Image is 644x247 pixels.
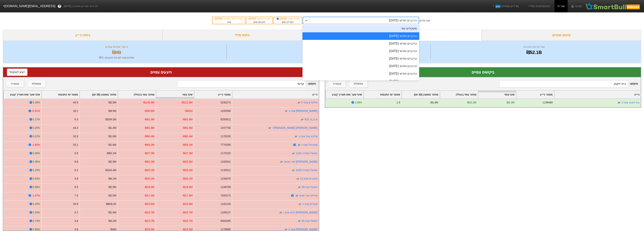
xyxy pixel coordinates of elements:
img: tase link [297,143,301,147]
div: 1182831 [220,160,231,164]
div: -1.60% [32,143,40,147]
div: -1.47% [32,194,40,198]
div: -₪112.8M [181,101,193,105]
div: -₪61.6M [182,126,193,130]
div: Toggle SortBy [440,91,478,98]
div: -₪60.4M [144,134,154,138]
div: 0.93% [33,177,40,181]
a: ממשל צמודה 1131 [296,152,317,155]
img: tase link [291,168,295,172]
div: הרכבים חודשי [DATE] [302,32,419,40]
div: הרכבים חודשי [DATE] [389,18,417,23]
div: לפני ימים [276,20,300,24]
a: מ.ק.מ. 915 [305,118,317,121]
div: -₪63.2M [144,143,154,147]
div: -₪15.7M [144,219,154,223]
div: 1135912 [220,168,231,172]
div: -0.41% [32,109,40,113]
div: ₪2.9M [108,160,116,164]
div: 0.22% [33,134,40,138]
div: -₪61.6M [144,126,154,130]
div: Toggle SortBy [42,91,79,98]
div: -₪15.8M [182,202,193,206]
span: 10 [258,21,260,23]
div: 0.26% [33,101,40,105]
div: -₪25.2M [144,168,154,172]
div: הרכבים חודשי [DATE] [302,47,419,55]
div: 8.8 [74,160,78,164]
div: -₪15.5M [144,227,154,231]
div: תאריך קובע : [276,17,300,20]
div: 0.3 [74,117,78,121]
div: -₪18.9M [182,185,193,189]
img: tase link [295,194,299,198]
div: -₪15.5M [182,227,193,231]
a: מקורות אגח 11 [300,177,317,180]
div: ₪4.1M [108,177,116,181]
img: tase link [300,118,304,121]
div: 4.8 [74,219,78,223]
div: 0.2 [74,168,78,172]
div: 9.7 [74,211,78,214]
button: קונצרני [329,80,346,87]
div: ₪1.4M [108,126,116,130]
div: -₪90.6M [144,109,154,113]
div: -₪81M [184,109,193,113]
a: [PERSON_NAME] רבוע אגח ו [283,211,317,214]
div: -₪17.4M [182,194,193,198]
img: tase link [279,211,283,214]
div: 0.98% [33,185,40,189]
div: משקלים יומי [302,25,419,32]
div: 1157700 [220,126,231,130]
img: tase link [297,185,301,189]
a: חשמל אגח 35 [302,186,317,189]
div: ₪50.1M [107,151,116,155]
span: חיפוש : [177,80,316,87]
div: 4.9 [74,177,78,181]
div: 1178235 [220,134,231,138]
div: תאריך כניסה לתוקף : [214,17,243,20]
div: 33.1 [73,143,78,147]
div: ₪2.5M [108,194,116,198]
div: 1169127 [220,211,231,214]
a: ממשל צמודה 1025 [296,169,317,172]
div: ניתוח ני״ע [3,30,163,41]
div: -₪61.9M [182,117,193,121]
div: ₪1.8M [430,101,438,105]
div: ביקושים צפויים [329,69,637,75]
button: ייצא לאקסל [7,69,27,76]
div: 18.1 [73,109,78,113]
div: ₪10.2M [467,101,476,105]
div: תאריך פרסום : [248,17,270,20]
div: 6000285 [220,219,231,223]
div: 1199488 [542,101,553,105]
div: -₪17.4M [144,194,154,198]
div: ₪1.6M [108,211,116,214]
div: סוג עדכון [420,19,430,23]
div: קונצרני [333,82,341,86]
img: tase link [296,177,300,181]
div: -₪27.3M [182,151,193,155]
div: 1192129 [220,202,231,206]
div: Toggle SortBy [232,91,319,98]
div: 6.5 [74,185,78,189]
div: 8250912 [220,117,231,121]
div: ₪52.1B [432,49,636,56]
div: סיכום שינויים [482,30,641,41]
div: 0.25% [33,126,40,130]
img: tase link [268,126,272,130]
input: 93 רשומות... [499,80,628,87]
div: שווי קרנות עוקבות [432,45,636,49]
div: 44.5 [73,101,78,105]
a: [PERSON_NAME] ישיר אגחה [284,160,317,163]
div: 7.0 [74,194,78,198]
div: 0.73% [33,219,40,223]
span: לפי נתוני סוף יום מתאריך [DATE] [64,4,98,8]
div: ₪608.2K [106,202,116,206]
div: 0.90% [33,227,40,231]
div: -₪20.2M [144,177,154,181]
div: ₪4.5M [108,109,116,113]
a: מגוריט אגח ה [302,202,317,205]
a: [PERSON_NAME] [PERSON_NAME] ז [272,126,317,129]
a: שופרסל אגח ז [302,143,317,146]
